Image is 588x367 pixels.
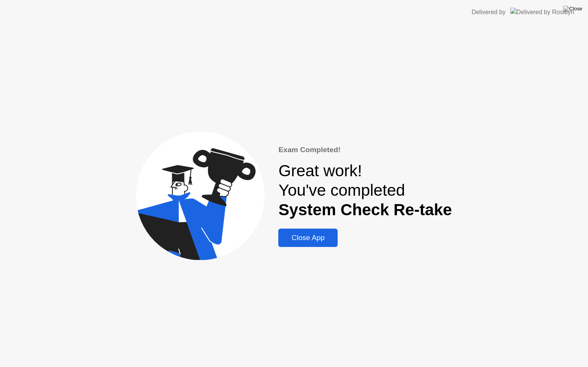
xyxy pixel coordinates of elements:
b: System Check Re-take [278,201,452,219]
div: Exam Completed! [278,145,452,156]
div: Close App [281,234,335,242]
div: Great work! You've completed [278,161,452,219]
button: Close App [278,229,338,247]
img: Close [563,6,582,12]
div: Delivered by [472,8,506,17]
img: Delivered by Rosalyn [510,8,574,16]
